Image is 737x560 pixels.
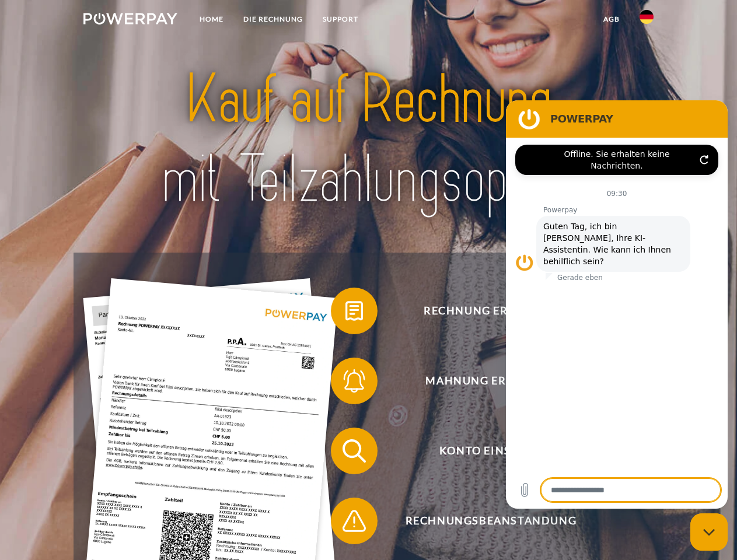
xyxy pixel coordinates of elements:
[593,9,630,30] a: agb
[313,9,368,30] a: SUPPORT
[340,436,369,466] img: qb_search.svg
[690,513,728,551] iframe: Schaltfläche zum Öffnen des Messaging-Fensters; Konversation läuft
[331,498,634,544] button: Rechnungsbeanstandung
[348,498,634,544] span: Rechnungsbeanstandung
[348,358,634,404] span: Mahnung erhalten?
[348,288,634,334] span: Rechnung erhalten?
[340,506,369,535] img: qb_warning.svg
[340,296,369,325] img: qb_bill.svg
[83,13,177,24] img: logo-powerpay-white.svg
[340,366,369,395] img: qb_bell.svg
[640,10,654,24] img: de
[506,100,728,509] iframe: Messaging-Fenster
[331,288,634,334] button: Rechnung erhalten?
[348,428,634,474] span: Konto einsehen
[331,358,634,404] button: Mahnung erhalten?
[233,9,313,30] a: DIE RECHNUNG
[190,9,233,30] a: Home
[111,56,626,223] img: title-powerpay_de.svg
[331,428,634,474] button: Konto einsehen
